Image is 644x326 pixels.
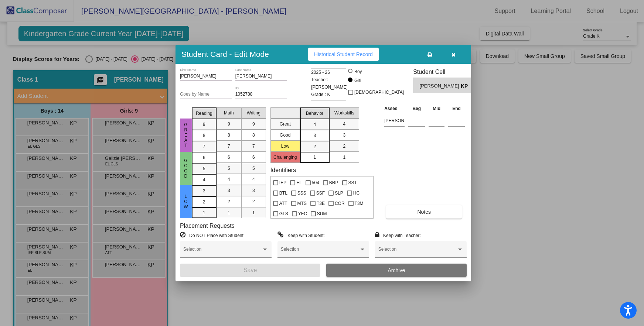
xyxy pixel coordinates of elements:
[413,68,477,75] h3: Student Cell
[343,121,345,127] span: 4
[311,91,330,98] span: Grade : K
[247,110,260,116] span: Writing
[382,104,406,113] th: Asses
[203,209,205,216] span: 1
[181,49,269,59] h3: Student Card - Edit Mode
[335,199,345,208] span: COR
[311,76,348,91] span: Teacher: [PERSON_NAME]
[228,209,230,216] span: 1
[180,92,232,97] input: goes by name
[252,121,255,127] span: 9
[228,187,230,194] span: 3
[183,158,189,179] span: Good
[252,209,255,216] span: 1
[203,154,205,161] span: 6
[316,189,325,198] span: SSF
[313,132,316,139] span: 3
[311,69,330,76] span: 2025 - 26
[279,199,287,208] span: ATT
[317,199,325,208] span: T3E
[203,199,205,205] span: 2
[252,165,255,172] span: 5
[461,82,471,90] span: KP
[235,92,287,97] input: Enter ID
[203,165,205,172] span: 5
[297,199,307,208] span: MTS
[306,110,323,117] span: Behavior
[196,110,212,117] span: Reading
[183,122,189,148] span: Great
[252,176,255,183] span: 4
[312,178,319,187] span: 504
[313,154,316,161] span: 1
[228,143,230,150] span: 7
[343,132,345,138] span: 3
[375,231,421,239] label: = Keep with Teacher:
[308,48,379,61] button: Historical Student Record
[203,143,205,150] span: 7
[313,143,316,150] span: 2
[180,264,320,277] button: Save
[427,104,446,113] th: Mid
[354,88,404,97] span: [DEMOGRAPHIC_DATA]
[252,187,255,194] span: 3
[252,198,255,205] span: 2
[329,178,338,187] span: BRP
[252,132,255,138] span: 8
[279,209,288,218] span: GLS
[314,51,373,57] span: Historical Student Record
[228,154,230,161] span: 6
[384,115,405,126] input: assessment
[334,110,354,116] span: Workskills
[279,178,286,187] span: IEP
[228,165,230,172] span: 5
[203,176,205,183] span: 4
[298,209,307,218] span: YFC
[420,82,461,90] span: [PERSON_NAME]
[417,209,431,215] span: Notes
[279,189,287,198] span: BTL
[228,198,230,205] span: 2
[180,222,235,229] label: Placement Requests
[243,267,257,273] span: Save
[203,132,205,139] span: 8
[203,188,205,194] span: 3
[203,121,205,128] span: 9
[335,189,343,198] span: SLP
[183,194,189,209] span: Low
[297,189,306,198] span: SSS
[446,104,467,113] th: End
[388,267,405,273] span: Archive
[252,154,255,161] span: 6
[313,121,316,128] span: 4
[353,189,360,198] span: HC
[348,178,357,187] span: SST
[228,121,230,127] span: 9
[355,199,364,208] span: T3M
[354,68,362,75] div: Boy
[180,231,245,239] label: = Do NOT Place with Student:
[354,77,361,84] div: Girl
[277,231,325,239] label: = Keep with Student:
[406,104,427,113] th: Beg
[224,110,234,116] span: Math
[343,154,345,161] span: 1
[296,178,302,187] span: EL
[343,143,345,150] span: 2
[270,167,296,174] label: Identifiers
[386,205,462,219] button: Notes
[228,176,230,183] span: 4
[326,264,467,277] button: Archive
[228,132,230,138] span: 8
[252,143,255,150] span: 7
[317,209,327,218] span: SUM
